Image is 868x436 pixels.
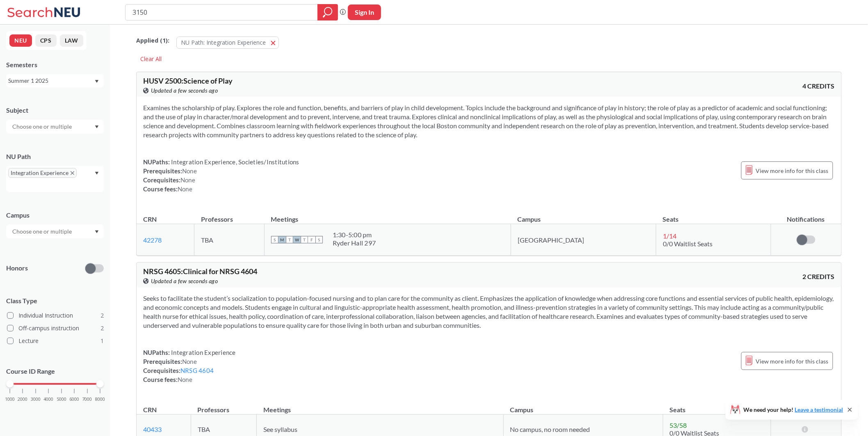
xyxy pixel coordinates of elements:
div: Semesters [6,60,104,69]
p: Honors [6,263,28,273]
div: Subject [6,106,104,115]
span: S [271,236,279,243]
div: NUPaths: Prerequisites: Corequisites: Course fees: [143,157,299,193]
th: Seats [663,397,771,415]
span: Updated a few seconds ago [151,277,218,286]
span: T [301,236,308,243]
span: We need your help! [744,407,843,413]
span: 4000 [43,397,53,402]
span: 4 CREDITS [803,82,835,91]
svg: Dropdown arrow [95,172,99,175]
p: Course ID Range [6,367,104,376]
th: Meetings [257,397,503,415]
th: Seats [656,207,771,224]
span: 1000 [5,397,15,402]
svg: X to remove pill [71,171,74,175]
th: Meetings [264,207,511,224]
section: Examines the scholarship of play. Explores the role and function, benefits, and barriers of play ... [143,103,835,139]
th: Professors [194,207,265,224]
div: Summer 1 2025Dropdown arrow [6,74,104,87]
input: Choose one or multiple [8,227,77,236]
th: Professors [191,397,256,415]
svg: Dropdown arrow [95,80,99,83]
span: T [286,236,293,243]
span: Integration Experience, Societies/Institutions [170,158,299,166]
span: 2000 [18,397,27,402]
td: TBA [194,224,265,256]
span: 7000 [82,397,92,402]
input: Class, professor, course number, "phrase" [132,5,312,19]
th: Notifications [771,397,841,415]
th: Notifications [771,207,841,224]
div: Ryder Hall 297 [333,239,376,247]
span: 2 [101,311,104,320]
input: Choose one or multiple [8,122,77,132]
a: 40433 [143,425,162,433]
a: Leave a testimonial [795,406,843,413]
a: 42278 [143,236,162,244]
span: 5000 [57,397,66,402]
div: magnifying glass [318,4,338,20]
span: HUSV 2500 : Science of Play [143,76,233,85]
div: Dropdown arrow [6,120,104,134]
span: See syllabus [263,425,297,433]
span: 1 / 14 [663,232,676,240]
span: View more info for this class [756,166,829,176]
section: Seeks to facilitate the student’s socialization to population-focused nursing and to plan care fo... [143,294,835,330]
label: Lecture [7,336,104,346]
button: NU Path: Integration Experience [176,36,279,49]
div: CRN [143,215,157,224]
div: Clear All [136,53,166,65]
span: 2 [101,324,104,333]
td: [GEOGRAPHIC_DATA] [511,224,656,256]
span: Class Type [6,296,104,305]
span: 2 CREDITS [803,272,835,281]
span: Updated a few seconds ago [151,86,218,95]
span: 1 [101,336,104,345]
button: Sign In [348,5,381,20]
div: Campus [6,211,104,220]
span: S [315,236,323,243]
span: None [180,176,195,184]
button: CPS [35,34,57,47]
div: CRN [143,405,157,414]
span: 8000 [95,397,105,402]
button: NEU [9,34,32,47]
span: None [178,185,192,193]
span: NU Path: Integration Experience [181,39,266,46]
span: Integration Experience [170,349,236,356]
span: NRSG 4605 : Clinical for NRSG 4604 [143,267,257,276]
span: None [182,167,197,175]
a: NRSG 4604 [180,367,214,374]
div: Summer 1 2025 [8,76,94,85]
svg: Dropdown arrow [95,230,99,234]
th: Campus [511,207,656,224]
span: Integration ExperienceX to remove pill [8,168,77,178]
span: 6000 [69,397,79,402]
span: M [279,236,286,243]
div: 1:30 - 5:00 pm [333,231,376,239]
button: LAW [60,34,83,47]
th: Campus [503,397,663,415]
span: 3000 [31,397,41,402]
label: Individual Instruction [7,310,104,321]
span: W [293,236,301,243]
span: F [308,236,315,243]
div: NU Path [6,152,104,161]
label: Off-campus instruction [7,323,104,334]
svg: magnifying glass [323,7,333,18]
div: Integration ExperienceX to remove pillDropdown arrow [6,166,104,192]
span: Applied ( 1 ): [136,36,169,45]
div: NUPaths: Prerequisites: Corequisites: Course fees: [143,348,236,384]
span: 53 / 58 [670,421,687,429]
span: None [178,376,192,383]
span: None [182,358,197,365]
span: View more info for this class [756,356,829,366]
span: 0/0 Waitlist Seats [663,240,713,248]
div: Dropdown arrow [6,225,104,238]
svg: Dropdown arrow [95,125,99,129]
